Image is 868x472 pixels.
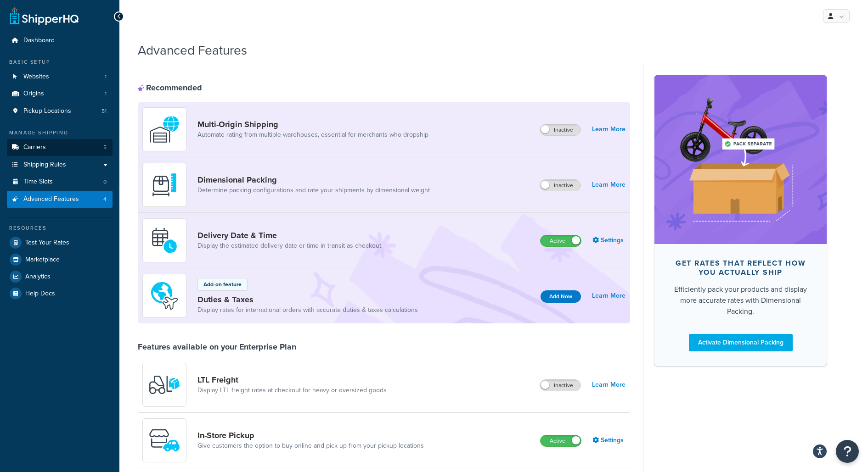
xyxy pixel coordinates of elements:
[7,251,113,268] a: Marketplace
[148,224,180,256] img: gfkeb5ejjkALwAAAABJRU5ErkJggg==
[7,85,113,102] a: Origins1
[197,186,430,195] a: Determine packing configurations and rate your shipments by dimensional weight
[197,230,383,240] a: Delivery Date & Time
[103,195,107,203] span: 4
[197,441,424,450] a: Give customers the option to buy online and pick up from your pickup locations
[7,68,113,85] li: Websites
[592,123,626,136] a: Learn More
[197,241,383,250] a: Display the estimated delivery date or time in transit as checkout.
[25,239,69,247] span: Test Your Rates
[23,178,53,186] span: Time Slots
[541,435,581,446] label: Active
[592,234,626,247] a: Settings
[138,342,296,352] div: Features available on your Enterprise Plan
[7,139,113,156] li: Carriers
[592,289,626,302] a: Learn More
[7,103,113,120] li: Pickup Locations
[669,259,812,277] div: Get rates that reflect how you actually ship
[7,156,113,173] a: Shipping Rules
[592,434,626,447] a: Settings
[7,103,113,120] a: Pickup Locations51
[7,173,113,190] a: Time Slots0
[148,369,180,401] img: y79ZsPf0fXUFUhFXDzUgf+ktZg5F2+ohG75+v3d2s1D9TjoU8PiyCIluIjV41seZevKCRuEjTPPOKHJsQcmKCXGdfprl3L4q7...
[7,173,113,190] li: Time Slots
[541,235,581,246] label: Active
[148,280,180,312] img: icon-duo-feat-landed-cost-7136b061.png
[7,224,113,232] div: Resources
[7,268,113,285] a: Analytics
[23,90,44,98] span: Origins
[23,37,55,44] span: Dashboard
[23,195,79,203] span: Advanced Features
[197,430,424,440] a: In-Store Pickup
[689,334,793,351] a: Activate Dimensional Packing
[668,89,813,230] img: feature-image-dim-d40ad3071a2b3c8e08177464837368e35600d3c5e73b18a22c1e4bb210dc32ac.png
[7,129,113,137] div: Manage Shipping
[138,83,202,93] div: Recommended
[669,284,812,317] div: Efficiently pack your products and display more accurate rates with Dimensional Packing.
[138,41,247,59] h1: Advanced Features
[23,161,66,169] span: Shipping Rules
[592,378,626,391] a: Learn More
[197,375,387,385] a: LTL Freight
[23,107,71,115] span: Pickup Locations
[103,144,107,151] span: 5
[197,119,428,129] a: Multi-Origin Shipping
[540,180,581,191] label: Inactive
[7,139,113,156] a: Carriers5
[7,58,113,66] div: Basic Setup
[25,290,55,298] span: Help Docs
[7,85,113,102] li: Origins
[197,305,418,315] a: Display rates for international orders with accurate duties & taxes calculations
[23,144,46,151] span: Carriers
[105,90,107,98] span: 1
[7,191,113,208] a: Advanced Features4
[541,290,581,303] button: Add Now
[197,175,430,185] a: Dimensional Packing
[836,440,859,463] button: Open Resource Center
[25,273,51,281] span: Analytics
[197,294,418,305] a: Duties & Taxes
[101,107,107,115] span: 51
[197,386,387,395] a: Display LTL freight rates at checkout for heavy or oversized goods
[592,178,626,191] a: Learn More
[148,424,180,456] img: wfgcfpwTIucLEAAAAASUVORK5CYII=
[197,130,428,139] a: Automate rating from multiple warehouses, essential for merchants who dropship
[540,380,581,391] label: Inactive
[103,178,107,186] span: 0
[7,68,113,85] a: Websites1
[148,113,180,145] img: WatD5o0RtDAAAAAElFTkSuQmCC
[25,256,60,264] span: Marketplace
[7,32,113,49] a: Dashboard
[540,124,581,135] label: Inactive
[203,280,242,289] p: Add-on feature
[105,73,107,81] span: 1
[148,169,180,201] img: DTVBYsAAAAAASUVORK5CYII=
[7,234,113,251] a: Test Your Rates
[23,73,49,81] span: Websites
[7,191,113,208] li: Advanced Features
[7,285,113,302] a: Help Docs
